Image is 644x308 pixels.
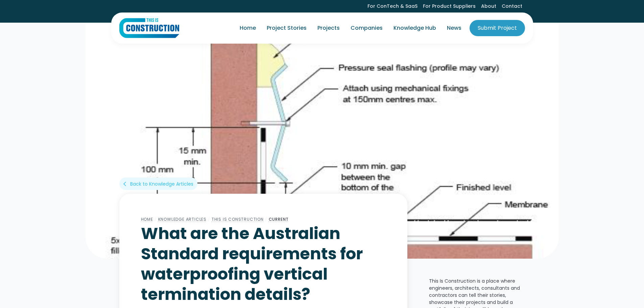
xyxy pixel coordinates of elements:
a: Knowledge Hub [388,19,442,38]
a: Home [234,19,261,38]
a: Knowledge Articles [158,216,207,222]
div: / [153,215,158,223]
a: Projects [312,19,345,38]
a: arrow_back_iosBack to Knowledge Articles [119,177,197,190]
a: Project Stories [261,19,312,38]
a: News [442,19,467,38]
img: This Is Construction Logo [119,18,179,38]
h1: What are the Australian Standard requirements for waterproofing vertical termination details? [141,223,386,305]
a: home [119,18,179,38]
a: Current [269,216,289,222]
div: arrow_back_ios [123,181,129,187]
div: Back to Knowledge Articles [130,181,193,187]
div: / [207,215,212,223]
a: Home [141,216,153,222]
div: Submit Project [478,24,517,32]
a: This Is Construction [212,216,264,222]
img: What are the Australian Standard requirements for waterproofing vertical termination details? [86,22,559,259]
a: Companies [345,19,388,38]
div: / [264,215,269,223]
a: Submit Project [470,20,525,36]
